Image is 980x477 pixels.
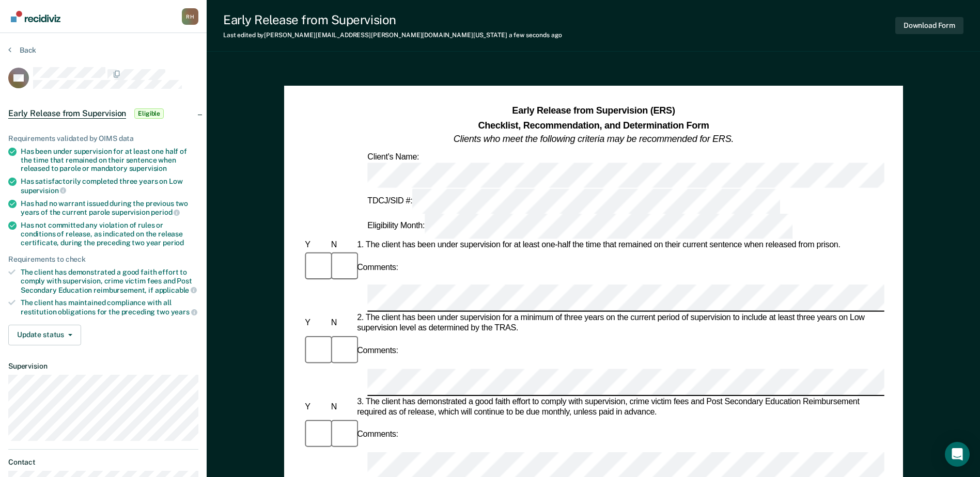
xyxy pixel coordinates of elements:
[355,397,884,418] div: 3. The client has demonstrated a good faith effort to comply with supervision, crime victim fees ...
[329,240,354,250] div: N
[355,240,884,250] div: 1. The client has been under supervision for at least one-half the time that remained on their cu...
[303,402,329,412] div: Y
[478,120,709,130] strong: Checklist, Recommendation, and Determination Form
[21,186,66,195] span: supervision
[365,188,782,214] div: TDCJ/SID #:
[895,17,963,34] button: Download Form
[355,346,400,356] div: Comments:
[355,262,400,273] div: Comments:
[509,31,562,39] span: a few seconds ago
[303,240,329,250] div: Y
[454,134,734,144] em: Clients who meet the following criteria may be recommended for ERS.
[8,325,81,345] button: Update status
[365,214,795,239] div: Eligibility Month:
[8,45,36,55] button: Back
[182,8,198,25] div: R H
[223,12,562,27] div: Early Release from Supervision
[21,177,198,195] div: Has satisfactorily completed three years on Low
[21,268,198,294] div: The client has demonstrated a good faith effort to comply with supervision, crime victim fees and...
[329,319,354,329] div: N
[8,134,198,143] div: Requirements validated by OIMS data
[8,362,198,371] dt: Supervision
[355,313,884,334] div: 2. The client has been under supervision for a minimum of three years on the current period of su...
[129,164,167,172] span: supervision
[151,208,180,216] span: period
[8,255,198,264] div: Requirements to check
[21,199,198,217] div: Has had no warrant issued during the previous two years of the current parole supervision
[8,458,198,467] dt: Contact
[155,286,197,294] span: applicable
[223,31,562,39] div: Last edited by [PERSON_NAME][EMAIL_ADDRESS][PERSON_NAME][DOMAIN_NAME][US_STATE]
[8,108,126,119] span: Early Release from Supervision
[134,108,164,119] span: Eligible
[945,442,970,467] div: Open Intercom Messenger
[182,8,198,25] button: Profile dropdown button
[329,402,354,412] div: N
[21,147,198,173] div: Has been under supervision for at least one half of the time that remained on their sentence when...
[21,221,198,247] div: Has not committed any violation of rules or conditions of release, as indicated on the release ce...
[21,298,198,316] div: The client has maintained compliance with all restitution obligations for the preceding two
[512,106,675,116] strong: Early Release from Supervision (ERS)
[171,308,197,316] span: years
[303,319,329,329] div: Y
[11,11,60,22] img: Recidiviz
[355,430,400,440] div: Comments:
[163,239,184,247] span: period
